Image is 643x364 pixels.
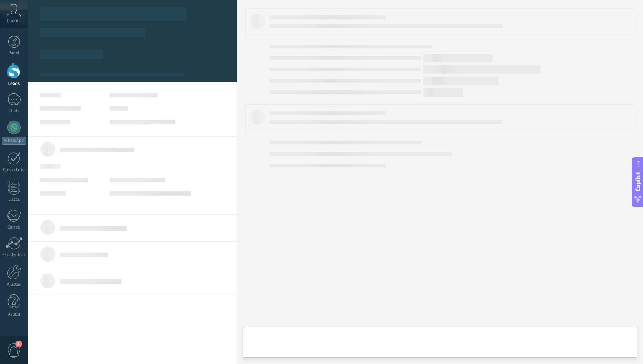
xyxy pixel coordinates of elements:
span: Cuenta [7,18,21,24]
div: Listas [2,197,26,203]
div: Leads [2,81,26,87]
div: Estadísticas [2,252,26,258]
span: Copilot [634,172,642,191]
div: Panel [2,51,26,56]
span: 1 [15,341,22,347]
div: Ajustes [2,282,26,288]
div: Chats [2,108,26,114]
div: Ayuda [2,312,26,317]
div: Calendario [2,167,26,173]
div: WhatsApp [2,137,26,145]
div: Correo [2,225,26,230]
